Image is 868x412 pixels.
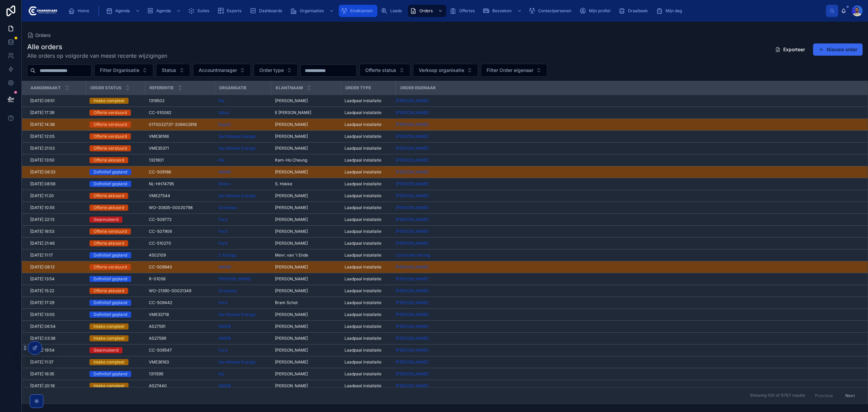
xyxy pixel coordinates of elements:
[100,67,139,74] span: Filter Organisatie
[149,229,172,234] span: CC-507906
[63,3,826,18] div: scrollable content
[30,241,55,246] span: [DATE] 21:46
[654,5,687,17] a: Mijn dag
[30,157,55,163] span: [DATE] 13:50
[90,276,141,282] a: Definitief gepland
[149,276,165,282] span: R-01058
[66,5,94,17] a: Home
[396,146,429,151] a: [PERSON_NAME]
[396,264,429,270] span: [PERSON_NAME]
[94,133,127,139] div: Offerte verstuurd
[344,110,381,115] span: Laadpaal installatie
[396,146,859,151] a: [PERSON_NAME]
[344,110,391,115] a: Laadpaal installatie
[149,193,170,199] span: VME27544
[344,157,391,163] a: Laadpaal installatie
[396,205,429,210] a: [PERSON_NAME]
[90,98,141,104] a: Intake compleet
[218,181,267,187] a: Eneco
[145,5,184,17] a: Agenda
[94,217,118,223] div: Geannuleerd
[344,193,391,199] a: Laadpaal installatie
[396,252,430,258] a: Corné den Hartog
[275,110,336,115] a: E [PERSON_NAME]
[487,67,533,74] span: Filter Order eigenaar
[396,205,859,210] a: [PERSON_NAME]
[218,252,267,258] a: Z-Energy
[227,8,241,14] span: Exports
[275,229,336,234] a: [PERSON_NAME]
[254,64,298,77] button: Select Button
[149,217,172,222] span: CC-509772
[218,205,237,210] a: Groendus
[396,134,429,139] a: [PERSON_NAME]
[218,217,267,222] a: Ford
[218,122,231,127] span: Essent
[275,229,308,234] span: [PERSON_NAME]
[30,276,55,282] span: [DATE] 13:54
[396,157,429,163] a: [PERSON_NAME]
[344,205,381,210] span: Laadpaal installatie
[30,252,81,258] a: [DATE] 11:17
[218,217,227,222] a: Ford
[344,217,381,222] span: Laadpaal installatie
[94,157,124,163] div: Offerte akkoord
[149,181,210,187] a: NL-HH74795
[344,252,391,258] a: Laadpaal installatie
[218,98,267,104] a: Kia
[94,169,127,175] div: Definitief gepland
[396,110,859,115] a: [PERSON_NAME]
[344,229,391,234] a: Laadpaal installatie
[259,67,284,74] span: Order type
[115,8,130,14] span: Agenda
[396,193,429,199] span: [PERSON_NAME]
[30,169,81,175] a: [DATE] 08:33
[396,217,429,222] span: [PERSON_NAME]
[186,5,214,17] a: Suites
[275,217,336,222] a: [PERSON_NAME]
[396,241,859,246] a: [PERSON_NAME]
[30,110,81,115] a: [DATE] 17:39
[275,241,308,246] span: [PERSON_NAME]
[390,8,402,14] span: Leads
[149,110,210,115] a: CC-510062
[27,5,57,16] img: App logo
[218,110,267,115] a: Volvo
[94,205,124,211] div: Offerte akkoord
[30,134,81,139] a: [DATE] 12:05
[94,240,124,246] div: Offerte akkoord
[90,121,141,128] a: Offerte verstuurd
[396,98,429,104] a: [PERSON_NAME]
[30,169,55,175] span: [DATE] 08:33
[218,205,267,210] a: Groendus
[30,98,81,104] a: [DATE] 09:51
[30,229,81,234] a: [DATE] 18:53
[30,157,81,163] a: [DATE] 13:50
[396,229,429,234] a: [PERSON_NAME]
[30,264,81,270] a: [DATE] 08:12
[344,193,381,199] span: Laadpaal installatie
[90,264,141,270] a: Offerte verstuurd
[218,169,231,175] a: ANWB
[344,181,381,187] span: Laadpaal installatie
[218,252,237,258] span: Z-Energy
[149,241,171,246] span: CC-510270
[396,122,429,127] a: [PERSON_NAME]
[248,5,287,17] a: Dashboards
[30,193,54,199] span: [DATE] 11:20
[344,169,381,175] span: Laadpaal installatie
[218,157,267,163] a: Kia
[94,98,124,104] div: Intake compleet
[30,122,55,127] span: [DATE] 14:38
[218,181,230,187] span: Eneco
[218,241,227,246] a: Ford
[149,157,164,163] span: 1321601
[30,217,54,222] span: [DATE] 22:13
[218,264,231,270] span: ANWB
